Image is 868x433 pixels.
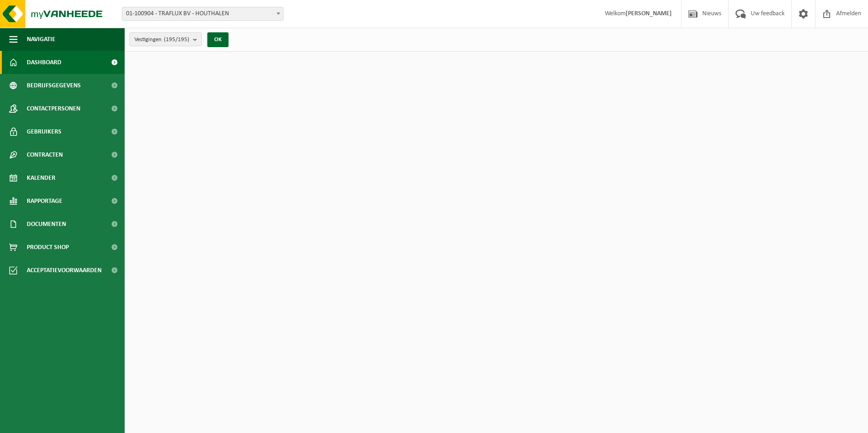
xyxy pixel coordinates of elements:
[122,7,283,21] span: 01-100904 - TRAFLUX BV - HOUTHALEN
[626,10,672,17] strong: [PERSON_NAME]
[129,32,202,46] button: Vestigingen(195/195)
[122,7,283,20] span: 01-100904 - TRAFLUX BV - HOUTHALEN
[27,143,63,166] span: Contracten
[27,166,55,189] span: Kalender
[134,33,189,47] span: Vestigingen
[207,32,229,47] button: OK
[27,189,62,213] span: Rapportage
[27,97,80,120] span: Contactpersonen
[27,74,81,97] span: Bedrijfsgegevens
[27,236,69,259] span: Product Shop
[27,259,102,282] span: Acceptatievoorwaarden
[27,28,55,51] span: Navigatie
[27,120,61,143] span: Gebruikers
[27,213,66,236] span: Documenten
[27,51,61,74] span: Dashboard
[164,37,189,43] count: (195/195)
